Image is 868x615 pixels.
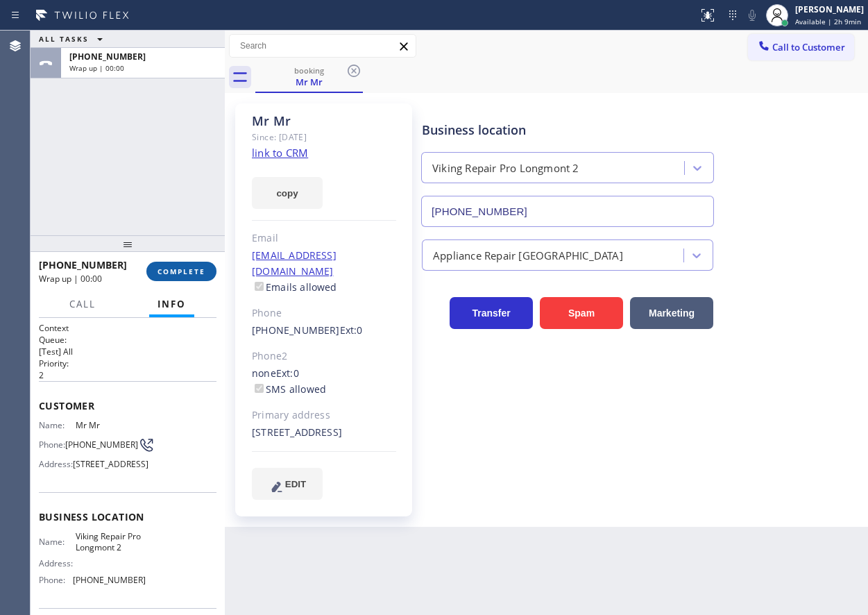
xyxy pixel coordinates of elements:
span: COMPLETE [158,267,205,276]
div: Phone [252,305,396,321]
button: ALL TASKS [31,31,117,47]
button: Call to Customer [748,34,854,60]
div: Business location [422,121,713,140]
div: Viking Repair Pro Longmont 2 [432,160,579,176]
button: Transfer [450,297,533,329]
a: [EMAIL_ADDRESS][DOMAIN_NAME] [252,248,337,278]
button: Marketing [630,297,713,329]
span: Call to Customer [772,41,845,53]
span: ALL TASKS [39,34,89,44]
span: Info [158,298,186,310]
div: Mr Mr [252,113,396,129]
span: Mr Mr [76,420,145,430]
span: Ext: 0 [276,367,299,380]
button: COMPLETE [146,262,216,281]
div: Email [252,230,396,246]
h2: Queue: [39,334,216,346]
div: Phone2 [252,348,396,364]
label: Emails allowed [252,280,337,294]
div: none [252,366,396,398]
button: Call [61,291,104,318]
span: Address: [39,459,73,469]
div: Since: [DATE] [252,129,396,145]
span: Phone: [39,575,73,585]
span: Phone: [39,439,65,450]
input: Emails allowed [255,282,264,291]
span: Customer [39,399,216,412]
div: Primary address [252,407,396,423]
input: Phone Number [421,196,714,227]
button: EDIT [252,468,323,500]
span: Available | 2h 9min [795,17,861,26]
div: [STREET_ADDRESS] [252,425,396,441]
div: Mr Mr [257,76,361,88]
button: copy [252,177,323,209]
span: [PHONE_NUMBER] [73,575,146,585]
span: Call [69,298,96,310]
span: [PHONE_NUMBER] [65,439,138,450]
span: Name: [39,537,76,547]
span: Wrap up | 00:00 [69,63,124,73]
button: Info [149,291,194,318]
span: Business location [39,510,216,523]
span: Name: [39,420,76,430]
input: SMS allowed [255,384,264,393]
span: Viking Repair Pro Longmont 2 [76,531,145,553]
p: [Test] All [39,346,216,357]
div: booking [257,65,361,76]
span: Ext: 0 [340,323,363,337]
div: Appliance Repair [GEOGRAPHIC_DATA] [433,247,623,263]
button: Mute [742,6,762,25]
p: 2 [39,369,216,381]
button: Spam [540,297,623,329]
span: Address: [39,558,76,568]
div: Mr Mr [257,62,361,92]
input: Search [230,35,416,57]
span: [STREET_ADDRESS] [73,459,148,469]
h1: Context [39,322,216,334]
a: link to CRM [252,146,308,160]
span: EDIT [285,479,306,489]
span: Wrap up | 00:00 [39,273,102,285]
h2: Priority: [39,357,216,369]
div: [PERSON_NAME] [795,3,864,15]
label: SMS allowed [252,382,326,396]
a: [PHONE_NUMBER] [252,323,340,337]
span: [PHONE_NUMBER] [69,51,146,62]
span: [PHONE_NUMBER] [39,258,127,271]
